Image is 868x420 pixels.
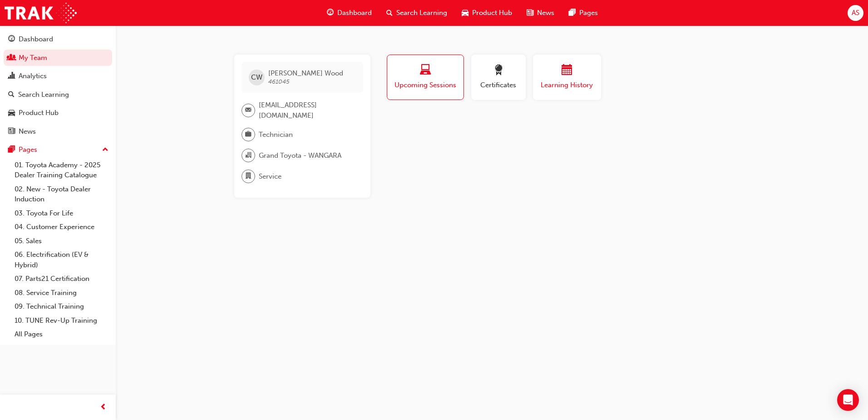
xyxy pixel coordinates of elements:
span: chart-icon [8,72,15,80]
a: search-iconSearch Learning [379,4,454,22]
a: 01. Toyota Academy - 2025 Dealer Training Catalogue [11,158,112,182]
span: department-icon [245,170,252,182]
span: Search Learning [396,8,447,18]
span: Pages [579,8,598,18]
span: Certificates [478,80,519,90]
a: pages-iconPages [562,4,605,22]
span: search-icon [386,7,393,19]
span: Product Hub [472,8,512,18]
a: Dashboard [4,31,112,48]
div: Open Intercom Messenger [837,389,859,411]
span: news-icon [527,7,533,19]
span: briefcase-icon [245,129,252,140]
a: News [4,123,112,140]
a: 09. Technical Training [11,300,112,314]
a: 03. Toyota For Life [11,206,112,220]
a: 05. Sales [11,234,112,248]
div: Analytics [19,71,47,81]
span: up-icon [102,144,108,156]
span: guage-icon [8,35,15,44]
span: calendar-icon [562,65,572,77]
div: News [19,126,36,137]
span: laptop-icon [420,65,431,77]
div: Dashboard [19,34,53,45]
span: Service [259,171,281,182]
span: pages-icon [8,146,15,154]
span: organisation-icon [245,150,252,161]
span: News [537,8,554,18]
span: Upcoming Sessions [394,80,457,90]
span: car-icon [8,109,15,117]
span: AS [852,8,859,18]
a: 04. Customer Experience [11,220,112,234]
span: Learning History [540,80,594,90]
span: email-icon [245,105,252,116]
button: AS [848,5,863,21]
a: guage-iconDashboard [320,4,379,22]
a: All Pages [11,327,112,341]
a: 10. TUNE Rev-Up Training [11,314,112,328]
span: car-icon [462,7,469,19]
button: Upcoming Sessions [387,55,464,100]
span: 461045 [268,78,290,85]
button: Certificates [471,55,526,100]
span: search-icon [8,91,15,99]
span: [EMAIL_ADDRESS][DOMAIN_NAME] [259,100,356,120]
a: 08. Service Training [11,286,112,300]
button: DashboardMy TeamAnalyticsSearch LearningProduct HubNews [4,29,112,141]
button: Learning History [533,55,601,100]
a: 02. New - Toyota Dealer Induction [11,182,112,206]
button: Pages [4,141,112,158]
a: Analytics [4,68,112,85]
span: Grand Toyota - WANGARA [259,150,341,161]
div: Product Hub [19,108,59,118]
span: prev-icon [100,402,107,413]
a: car-iconProduct Hub [454,4,519,22]
span: guage-icon [327,7,334,19]
span: news-icon [8,128,15,136]
span: CW [251,72,262,83]
span: pages-icon [569,7,576,19]
a: 07. Parts21 Certification [11,272,112,286]
span: people-icon [8,54,15,62]
div: Search Learning [18,90,69,100]
span: [PERSON_NAME] Wood [268,69,343,77]
a: Product Hub [4,105,112,121]
a: My Team [4,50,112,66]
span: Dashboard [337,8,372,18]
a: 06. Electrification (EV & Hybrid) [11,248,112,272]
div: Pages [19,145,37,155]
span: award-icon [493,65,504,77]
a: Search Learning [4,86,112,103]
img: Trak [5,3,77,23]
a: news-iconNews [519,4,562,22]
span: Technician [259,130,293,140]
